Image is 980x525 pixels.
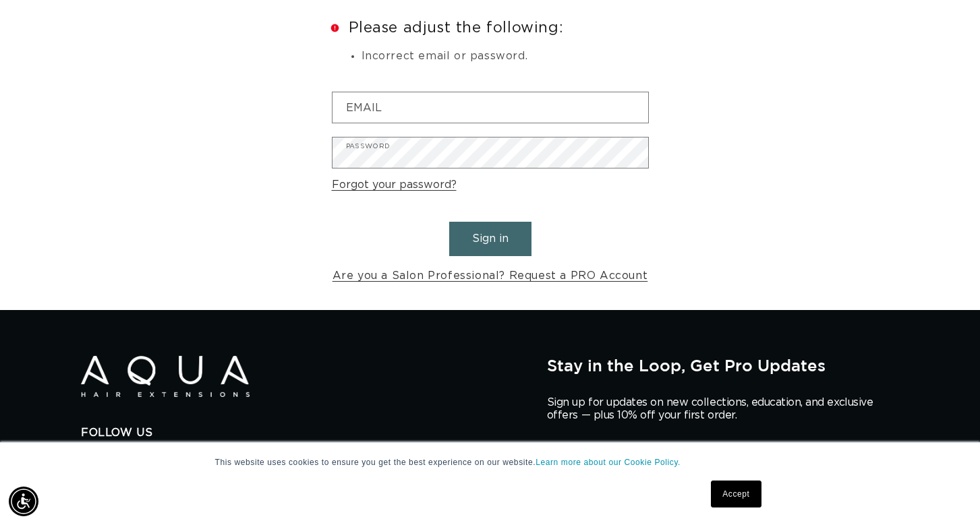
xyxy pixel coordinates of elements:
a: Accept [711,481,761,507]
button: Sign in [449,222,531,256]
input: Email [333,92,648,123]
p: Sign up for updates on new collections, education, and exclusive offers — plus 10% off your first... [547,396,884,422]
p: This website uses cookies to ensure you get the best experience on our website. [215,456,766,468]
iframe: Chat Widget [801,379,980,525]
div: Accessibility Menu [9,487,38,516]
li: Incorrect email or password. [362,48,649,65]
h2: Follow Us [81,426,527,440]
h2: Stay in the Loop, Get Pro Updates [547,356,899,375]
h2: Please adjust the following: [332,20,649,35]
a: Forgot your password? [332,175,457,195]
a: Are you a Salon Professional? Request a PRO Account [333,266,648,286]
a: Learn more about our Cookie Policy. [536,458,681,467]
img: Aqua Hair Extensions [81,356,250,397]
